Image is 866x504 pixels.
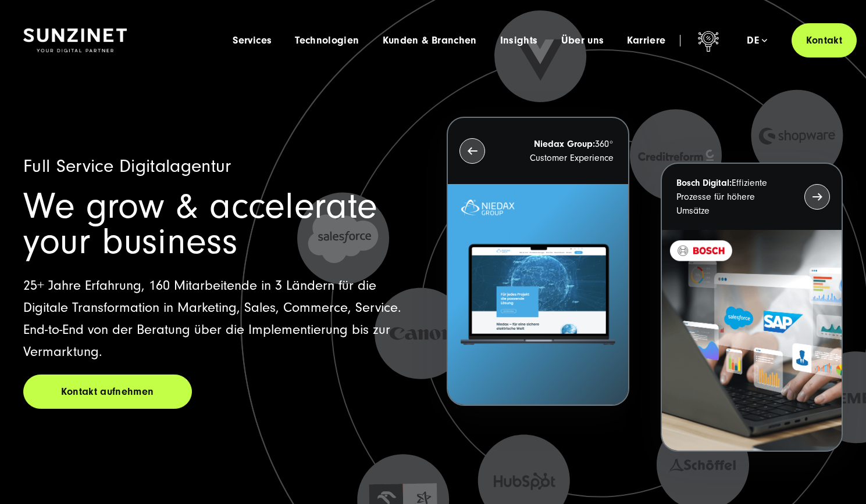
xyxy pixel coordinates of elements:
strong: Niedax Group: [534,139,595,149]
a: Karriere [627,35,665,46]
a: Kunden & Branchen [383,35,477,46]
img: Letztes Projekt von Niedax. Ein Laptop auf dem die Niedax Website geöffnet ist, auf blauem Hinter... [448,184,628,405]
button: Niedax Group:360° Customer Experience Letztes Projekt von Niedax. Ein Laptop auf dem die Niedax W... [447,117,629,406]
a: Insights [500,35,538,46]
p: 25+ Jahre Erfahrung, 160 Mitarbeitende in 3 Ländern für die Digitale Transformation in Marketing,... [23,275,419,363]
span: We grow & accelerate your business [23,185,377,262]
a: Über uns [561,35,604,46]
div: de [747,35,767,46]
a: Services [233,35,272,46]
a: Kontakt aufnehmen [23,375,192,409]
p: 360° Customer Experience [506,137,613,165]
strong: Bosch Digital: [676,178,732,188]
img: BOSCH - Kundeprojekt - Digital Transformation Agentur SUNZINET [662,230,842,451]
p: Effiziente Prozesse für höhere Umsätze [676,176,783,218]
a: Technologien [295,35,359,46]
button: Bosch Digital:Effiziente Prozesse für höhere Umsätze BOSCH - Kundeprojekt - Digital Transformatio... [661,163,843,452]
span: Full Service Digitalagentur [23,156,231,177]
img: SUNZINET Full Service Digital Agentur [23,28,127,53]
a: Kontakt [792,23,857,57]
